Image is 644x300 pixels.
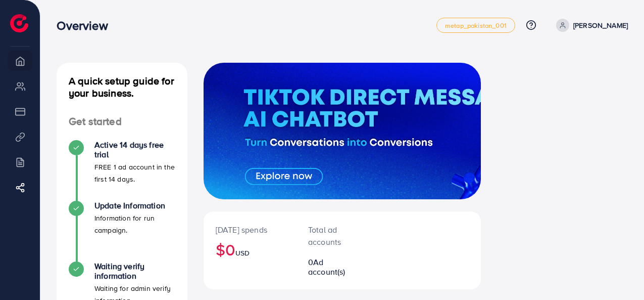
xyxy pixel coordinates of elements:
h4: Active 14 days free trial [94,140,175,159]
p: Total ad accounts [308,224,353,248]
span: metap_pakistan_001 [445,22,507,29]
p: FREE 1 ad account in the first 14 days. [94,161,175,185]
a: [PERSON_NAME] [552,19,628,32]
h2: $0 [216,240,284,259]
h4: Waiting verify information [94,262,175,281]
h4: Update Information [94,201,175,210]
span: USD [235,248,250,258]
h4: Get started [57,115,187,128]
h3: Overview [57,18,116,33]
h4: A quick setup guide for your business. [57,75,187,99]
li: Update Information [57,201,187,262]
img: logo [10,14,28,32]
h2: 0 [308,258,353,277]
p: [PERSON_NAME] [573,19,628,31]
li: Active 14 days free trial [57,140,187,201]
a: metap_pakistan_001 [436,18,515,33]
p: Information for run campaign. [94,212,175,236]
p: [DATE] spends [216,224,284,236]
span: Ad account(s) [308,256,345,277]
